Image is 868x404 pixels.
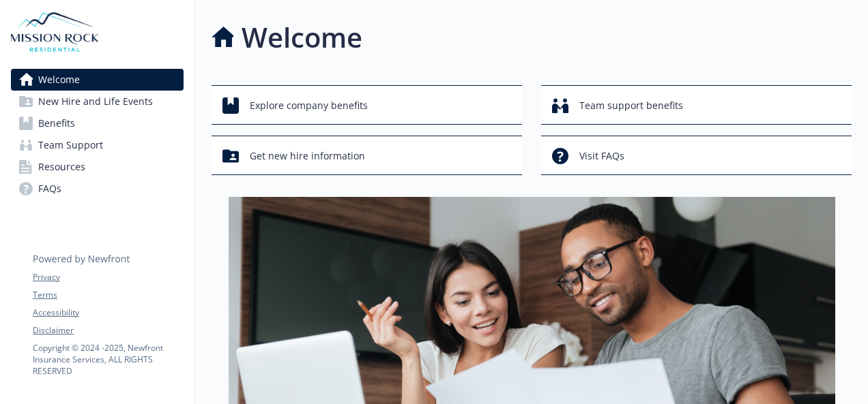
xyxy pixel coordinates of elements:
[541,85,852,125] button: Team support benefits
[38,156,85,178] span: Resources
[212,85,522,125] button: Explore company benefits
[11,156,184,178] a: Resources
[38,112,75,134] span: Benefits
[33,271,183,283] a: Privacy
[38,134,103,156] span: Team Support
[11,178,184,200] a: FAQs
[38,178,61,200] span: FAQs
[242,17,362,58] h1: Welcome
[541,136,852,175] button: Visit FAQs
[579,143,624,169] span: Visit FAQs
[212,136,522,175] button: Get new hire information
[38,69,80,91] span: Welcome
[33,324,183,337] a: Disclaimer
[11,69,184,91] a: Welcome
[11,91,184,112] a: New Hire and Life Events
[33,289,183,301] a: Terms
[33,307,183,319] a: Accessibility
[11,112,184,134] a: Benefits
[38,91,153,112] span: New Hire and Life Events
[250,93,368,119] span: Explore company benefits
[579,93,683,119] span: Team support benefits
[11,134,184,156] a: Team Support
[250,143,365,169] span: Get new hire information
[33,342,183,377] p: Copyright © 2024 - 2025 , Newfront Insurance Services, ALL RIGHTS RESERVED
